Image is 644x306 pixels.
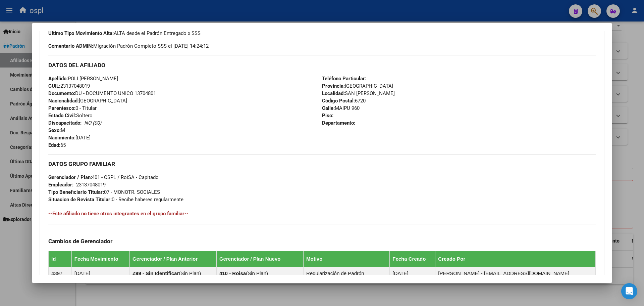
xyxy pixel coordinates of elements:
[71,251,129,267] th: Fecha Movimiento
[322,120,355,126] strong: Departamento:
[621,283,637,299] div: Open Intercom Messenger
[322,83,345,89] strong: Provincia:
[48,196,112,203] strong: Situacion de Revista Titular:
[180,270,199,276] span: Sin Plan
[322,105,360,111] span: MAIPU 960
[48,61,596,69] h3: DATOS DEL AFILIADO
[435,267,596,280] td: [PERSON_NAME] - [EMAIL_ADDRESS][DOMAIN_NAME]
[48,142,60,148] strong: Edad:
[129,251,216,267] th: Gerenciador / Plan Anterior
[390,267,435,280] td: [DATE]
[322,105,335,111] strong: Calle:
[216,251,303,267] th: Gerenciador / Plan Nuevo
[48,105,97,111] span: 0 - Titular
[48,113,76,119] strong: Estado Civil:
[48,135,75,141] strong: Nacimiento:
[48,210,596,217] h4: --Este afiliado no tiene otros integrantes en el grupo familiar--
[390,251,435,267] th: Fecha Creado
[48,189,160,195] span: 07 - MONOTR. SOCIALES
[322,98,355,104] strong: Código Postal:
[48,30,114,36] strong: Ultimo Tipo Movimiento Alta:
[48,237,596,245] h3: Cambios de Gerenciador
[48,76,118,82] span: POLI [PERSON_NAME]
[322,113,333,119] strong: Piso:
[48,83,90,89] span: 23137048019
[48,196,183,203] span: 0 - Recibe haberes regularmente
[48,113,93,119] span: Soltero
[304,267,390,280] td: Regularización de Padrón
[435,251,596,267] th: Creado Por
[48,98,79,104] strong: Nacionalidad:
[48,43,93,49] strong: Comentario ADMIN:
[48,135,91,141] span: [DATE]
[48,142,66,148] span: 65
[48,120,82,126] strong: Discapacitado:
[132,270,179,276] strong: Z99 - Sin Identificar
[48,105,75,111] strong: Parentesco:
[322,98,366,104] span: 6720
[71,267,129,280] td: [DATE]
[48,127,65,133] span: M
[216,267,303,280] td: ( )
[76,181,106,188] div: 23137048019
[248,270,266,276] span: Sin Plan
[48,127,61,133] strong: Sexo:
[48,90,156,96] span: DU - DOCUMENTO UNICO 13704801
[322,90,395,96] span: SAN [PERSON_NAME]
[322,90,345,96] strong: Localidad:
[129,267,216,280] td: ( )
[48,83,60,89] strong: CUIL:
[84,120,101,126] i: NO (00)
[48,160,596,168] h3: DATOS GRUPO FAMILIAR
[48,42,209,50] span: Migración Padrón Completo SSS el [DATE] 14:24:12
[48,174,159,180] span: 401 - OSPL / RoiSA - Capitado
[48,174,92,180] strong: Gerenciador / Plan:
[219,270,246,276] strong: 410 - Roisa
[49,267,72,280] td: 4397
[322,76,366,82] strong: Teléfono Particular:
[48,182,73,188] strong: Empleador:
[48,30,201,36] span: ALTA desde el Padrón Entregado x SSS
[48,98,127,104] span: [GEOGRAPHIC_DATA]
[48,76,68,82] strong: Apellido:
[322,83,393,89] span: [GEOGRAPHIC_DATA]
[304,251,390,267] th: Motivo
[48,189,104,195] strong: Tipo Beneficiario Titular:
[48,90,75,96] strong: Documento:
[49,251,72,267] th: Id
